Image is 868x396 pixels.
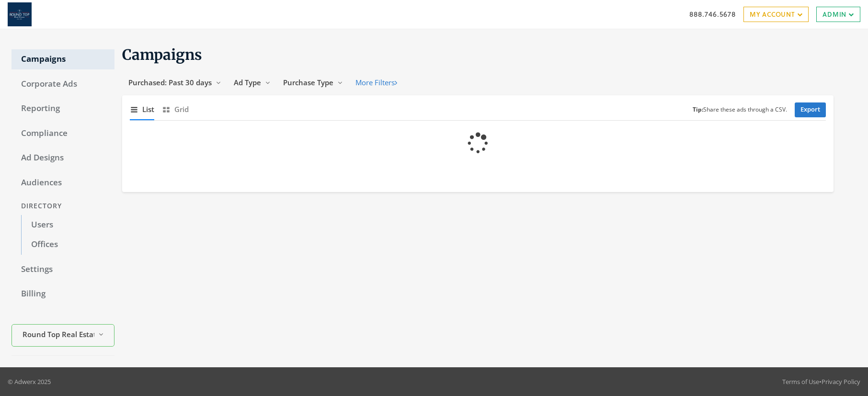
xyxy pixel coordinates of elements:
a: Ad Designs [11,148,114,168]
a: Campaigns [11,49,114,69]
span: Campaigns [122,45,202,64]
button: List [130,99,154,120]
a: Terms of Use [782,377,819,386]
a: Settings [11,260,114,280]
small: Share these ads through a CSV. [693,105,787,114]
button: Purchase Type [277,74,349,91]
a: Reporting [11,99,114,119]
p: © Adwerx 2025 [8,377,51,386]
span: Round Top Real Estate [23,329,94,340]
span: Purchased: Past 30 days [128,78,212,87]
span: Purchase Type [283,78,333,87]
button: Ad Type [228,74,277,91]
a: Audiences [11,173,114,193]
img: Adwerx [8,2,32,26]
button: Grid [162,99,189,120]
a: Export [795,102,826,117]
a: 888.746.5678 [689,9,736,19]
a: My Account [743,7,809,22]
div: Directory [11,197,114,215]
a: Privacy Policy [822,377,860,386]
button: More Filters [349,74,403,91]
button: Purchased: Past 30 days [122,74,228,91]
b: Tip: [693,105,703,113]
div: • [782,377,860,386]
a: Offices [21,235,114,255]
span: Ad Type [234,78,261,87]
button: Round Top Real Estate [11,324,114,347]
a: Users [21,215,114,235]
span: List [142,104,154,115]
a: Admin [816,7,860,22]
a: Compliance [11,124,114,144]
a: Billing [11,284,114,304]
a: Corporate Ads [11,74,114,94]
span: Grid [174,104,189,115]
